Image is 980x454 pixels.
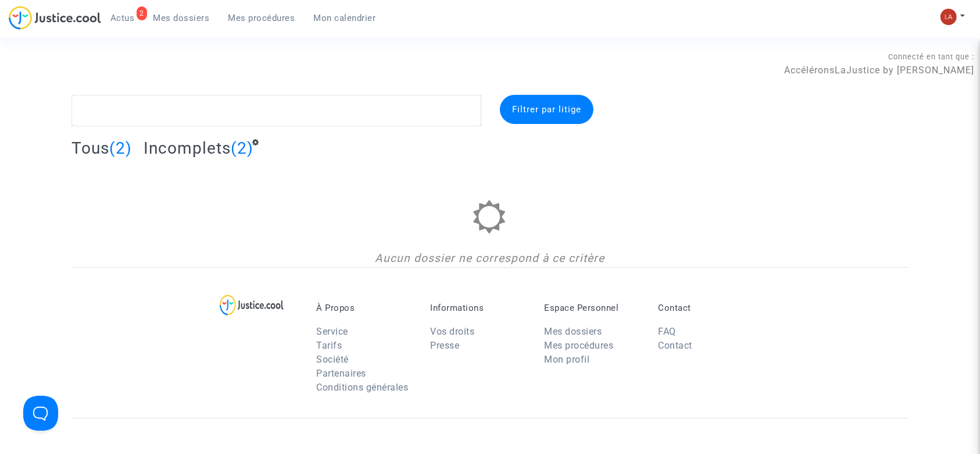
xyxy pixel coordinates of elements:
span: Filtrer par litige [512,104,581,115]
p: Espace Personnel [544,303,641,313]
div: Aucun dossier ne correspond à ce critère [71,250,909,267]
img: jc-logo.svg [9,6,101,30]
img: 3f9b7d9779f7b0ffc2b90d026f0682a9 [940,9,957,25]
a: FAQ [658,326,676,337]
span: (2) [109,139,132,158]
a: Mes dossiers [144,9,219,27]
a: Mon profil [544,354,589,365]
a: Tarifs [316,340,342,351]
a: Contact [658,340,692,351]
a: Presse [430,340,459,351]
p: Contact [658,303,754,313]
a: Société [316,354,349,365]
span: (2) [231,139,253,158]
img: logo-lg.svg [220,295,284,315]
a: Mon calendrier [305,9,385,27]
a: Vos droits [430,326,474,337]
span: Mon calendrier [314,13,376,23]
span: Tous [71,139,109,158]
iframe: Help Scout Beacon - Open [23,396,58,431]
span: Connecté en tant que : [888,52,974,61]
span: Incomplets [144,139,231,158]
a: Mes procédures [544,340,613,351]
div: 2 [137,6,147,20]
a: Conditions générales [316,382,408,393]
p: À Propos [316,303,413,313]
a: Partenaires [316,368,366,379]
a: Mes procédures [219,9,305,27]
a: 2Actus [101,9,144,27]
span: Mes procédures [228,13,295,23]
a: Service [316,326,348,337]
span: Actus [110,13,135,23]
span: Mes dossiers [153,13,210,23]
p: Informations [430,303,527,313]
a: Mes dossiers [544,326,602,337]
